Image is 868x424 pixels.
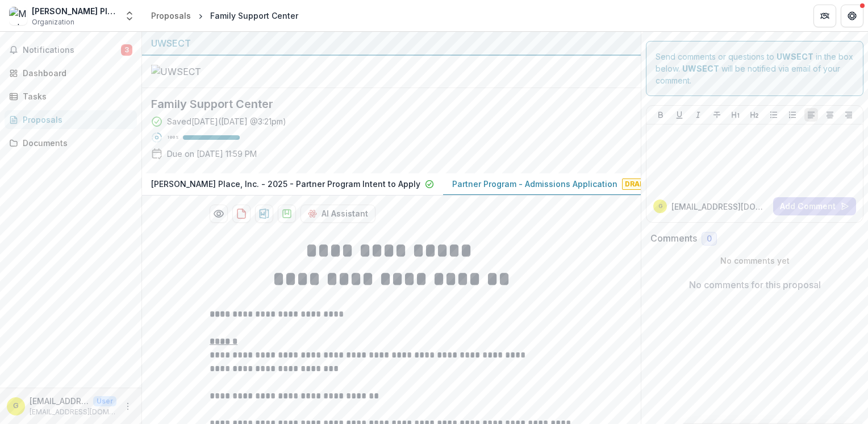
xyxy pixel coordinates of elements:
a: Proposals [147,7,195,24]
div: grants@madonnaplace.org [658,203,662,209]
img: Madonna Place, Inc. [9,7,27,25]
button: Align Center [823,108,837,122]
span: 3 [121,44,132,56]
button: download-proposal [255,205,273,223]
button: Underline [673,108,686,122]
div: Saved [DATE] ( [DATE] @ 3:21pm ) [167,115,286,127]
div: Send comments or questions to in the box below. will be notified via email of your comment. [646,41,863,96]
button: Heading 2 [748,108,761,122]
button: Get Help [841,5,863,27]
div: Proposals [23,114,128,126]
button: Italicize [691,108,705,122]
button: download-proposal [278,205,296,223]
a: Proposals [5,110,137,129]
button: Preview bcc44eaa-bb0d-4fa9-825c-88c9c41a175a-1.pdf [210,205,228,223]
nav: breadcrumb [147,7,303,24]
h2: Family Support Center [151,97,614,111]
p: 100 % [167,134,178,142]
p: User [93,396,116,406]
button: More [121,400,135,413]
strong: UWSECT [682,64,719,73]
p: [EMAIL_ADDRESS][DOMAIN_NAME] [671,201,769,213]
p: No comments yet [650,255,859,267]
h2: Comments [650,233,697,244]
div: [PERSON_NAME] Place, Inc. [32,5,117,17]
a: Dashboard [5,64,137,82]
div: Proposals [151,10,191,22]
img: UWSECT [151,65,265,78]
span: Draft [622,178,652,190]
p: [EMAIL_ADDRESS][DOMAIN_NAME] [30,395,89,407]
span: 0 [707,234,712,244]
a: Documents [5,134,137,152]
button: Heading 1 [729,108,742,122]
button: download-proposal [232,205,251,223]
p: No comments for this proposal [689,278,821,292]
a: Tasks [5,87,137,106]
div: Tasks [23,90,128,102]
div: Family Support Center [210,10,298,22]
button: Bold [654,108,667,122]
span: Organization [32,17,74,27]
div: Documents [23,137,128,149]
p: Due on [DATE] 11:59 PM [167,148,257,160]
div: grants@madonnaplace.org [13,402,19,410]
div: UWSECT [151,36,632,50]
button: Open entity switcher [122,5,137,27]
p: [EMAIL_ADDRESS][DOMAIN_NAME] [30,407,116,417]
button: Add Comment [773,197,856,215]
button: Partners [813,5,836,27]
span: Notifications [23,45,121,55]
button: Notifications3 [5,41,137,59]
div: Dashboard [23,67,128,79]
button: Align Left [804,108,818,122]
strong: UWSECT [777,52,813,61]
p: Partner Program - Admissions Application [452,178,617,190]
button: Align Right [842,108,856,122]
button: AI Assistant [301,205,375,223]
button: Ordered List [786,108,799,122]
button: Bullet List [767,108,781,122]
button: Strike [710,108,724,122]
p: [PERSON_NAME] Place, Inc. - 2025 - Partner Program Intent to Apply [151,178,420,190]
